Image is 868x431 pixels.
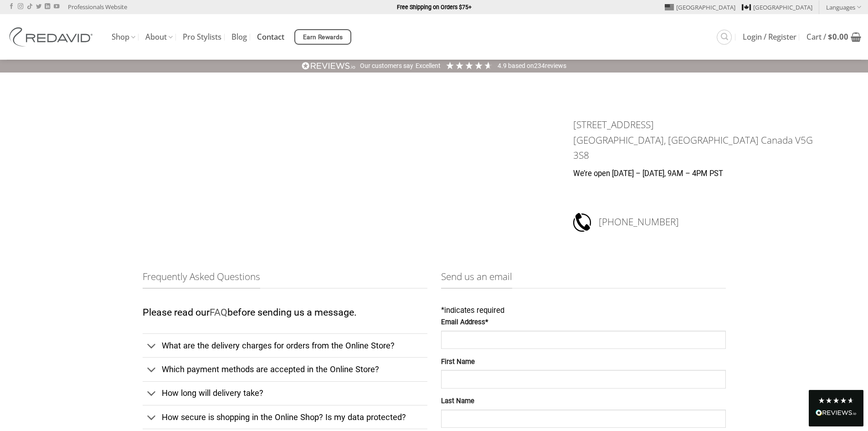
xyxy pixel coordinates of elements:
a: About [145,28,173,46]
button: Toggle [143,336,161,356]
span: $ [828,31,832,42]
a: Toggle How secure is shopping in the Online Shop? Is my data protected? [143,405,427,429]
a: Follow on Facebook [9,4,14,10]
a: Blog [231,29,247,45]
div: Read All Reviews [816,408,857,420]
span: Frequently Asked Questions [143,269,260,289]
span: reviews [545,62,566,69]
a: Toggle Which payment methods are accepted in the Online Store? [143,357,427,381]
bdi: 0.00 [828,31,848,42]
span: Based on [508,62,534,69]
div: 4.8 Stars [818,397,854,404]
p: Please read our before sending us a message. [143,305,427,321]
a: Follow on YouTube [54,4,59,10]
strong: Free Shipping on Orders $75+ [397,4,472,10]
label: Last Name [441,396,726,407]
a: Follow on LinkedIn [45,4,50,10]
span: 234 [534,62,545,69]
div: indicates required [441,305,726,317]
div: Our customers say [360,62,413,71]
h3: [STREET_ADDRESS] [GEOGRAPHIC_DATA], [GEOGRAPHIC_DATA] Canada V5G 3S8 [573,117,816,163]
a: Toggle What are the delivery charges for orders from the Online Store? [143,333,427,357]
a: Search [717,30,732,45]
a: Languages [826,0,861,14]
a: Follow on Twitter [36,4,41,10]
div: 4.91 Stars [445,61,493,70]
label: First Name [441,357,726,368]
a: Follow on TikTok [27,4,32,10]
span: Earn Rewards [303,32,343,42]
h3: [PHONE_NUMBER] [599,212,816,233]
span: How secure is shopping in the Online Shop? Is my data protected? [162,412,406,422]
a: Login / Register [743,29,796,45]
a: FAQ [210,306,227,318]
a: Contact [257,29,284,45]
p: We’re open [DATE] – [DATE], 9AM – 4PM PST [573,168,816,180]
img: REDAVID Salon Products | United States [7,27,98,47]
span: Send us an email [441,269,512,289]
a: Earn Rewards [294,29,351,45]
span: 4.9 [498,62,508,69]
label: Email Address [441,317,726,328]
a: [GEOGRAPHIC_DATA] [665,0,735,14]
button: Toggle [143,384,161,404]
span: How long will delivery take? [162,388,263,398]
img: REVIEWS.io [302,62,355,70]
a: View cart [806,27,861,47]
div: Read All Reviews [809,390,863,426]
div: Excellent [416,62,441,71]
span: What are the delivery charges for orders from the Online Store? [162,341,395,350]
span: Login / Register [743,33,796,41]
button: Toggle [143,360,161,380]
a: [GEOGRAPHIC_DATA] [742,0,812,14]
a: Pro Stylists [183,29,221,45]
a: Toggle How long will delivery take? [143,381,427,405]
span: Cart / [806,33,848,41]
a: Follow on Instagram [18,4,23,10]
span: Which payment methods are accepted in the Online Store? [162,364,379,374]
img: REVIEWS.io [816,410,857,416]
button: Toggle [143,408,161,428]
a: Shop [112,28,135,46]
